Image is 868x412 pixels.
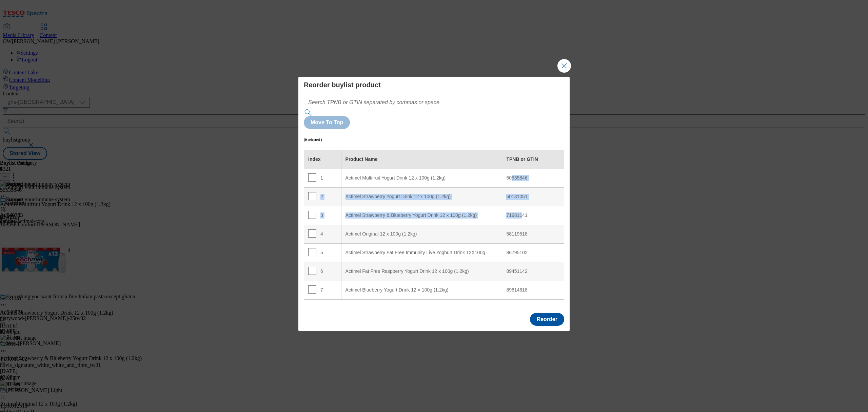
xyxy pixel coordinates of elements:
button: Move To Top [304,116,350,129]
div: Actimel Multifruit Yogurt Drink 12 x 100g (1.2kg) [346,175,498,181]
button: Close Modal [557,59,571,73]
div: Index [308,156,337,163]
div: 86795102 [506,250,560,256]
div: Actimel Strawberry & Blueberry Yogurt Drink 12 x 100g (1.2kg) [346,212,498,219]
input: Search TPNB or GTIN separated by commas or space [304,96,590,109]
div: Actimel Strawberry Yogurt Drink 12 x 100g (1.2kg) [346,194,498,200]
div: 50131051 [506,194,560,200]
div: Modal [298,77,570,331]
div: 6 [308,267,337,277]
div: 50535846 [506,175,560,181]
div: 89614618 [506,287,560,293]
div: Actimel Fat Free Raspberry Yogurt Drink 12 x 100g (1.2kg) [346,268,498,275]
div: Actimel Original 12 x 100g (1.2kg) [346,231,498,237]
div: Actimel Blueberry Yogurt Drink 12 × 100g (1.2kg) [346,287,498,293]
div: Actimel Strawberry Fat Free Immunity Live Yoghurt Drink 12X100g [346,250,498,256]
div: 7 [308,285,337,295]
div: 4 [308,229,337,239]
h4: Reorder buylist product [304,81,564,89]
div: TPNB or GTIN [506,156,560,163]
div: 58119518 [506,231,560,237]
div: 3 [308,211,337,221]
div: 89451142 [506,268,560,275]
div: 5 [308,248,337,258]
h6: (0 selected ) [304,137,322,142]
div: 1 [308,173,337,183]
div: 2 [308,192,337,202]
div: Product Name [346,156,498,163]
div: 71981141 [506,212,560,219]
button: Reorder [530,313,564,326]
